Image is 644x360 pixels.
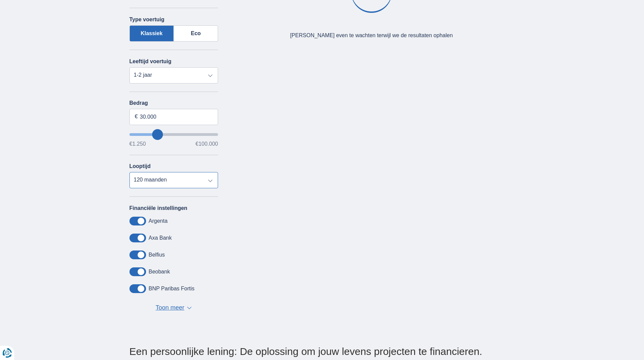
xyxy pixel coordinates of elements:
[174,25,218,42] label: Eco
[129,141,146,147] span: €1.250
[129,163,151,169] label: Looptijd
[129,17,165,23] label: Type voertuig
[187,307,192,309] span: ▼
[149,286,195,292] label: BNP Paribas Fortis
[129,205,188,211] label: Financiële instellingen
[129,133,218,136] input: wantToBorrow
[135,113,138,121] span: €
[149,218,168,224] label: Argenta
[129,346,515,357] h2: Een persoonlijke lening: De oplossing om jouw levens projecten te financieren.
[156,304,184,312] span: Toon meer
[153,303,194,313] button: Toon meer ▼
[129,58,171,65] label: Leeftijd voertuig
[195,141,218,147] span: €100.000
[149,269,170,275] label: Beobank
[129,25,174,42] label: Klassiek
[149,235,172,241] label: Axa Bank
[149,252,165,258] label: Belfius
[290,32,453,40] div: [PERSON_NAME] even te wachten terwijl we de resultaten ophalen
[129,100,218,106] label: Bedrag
